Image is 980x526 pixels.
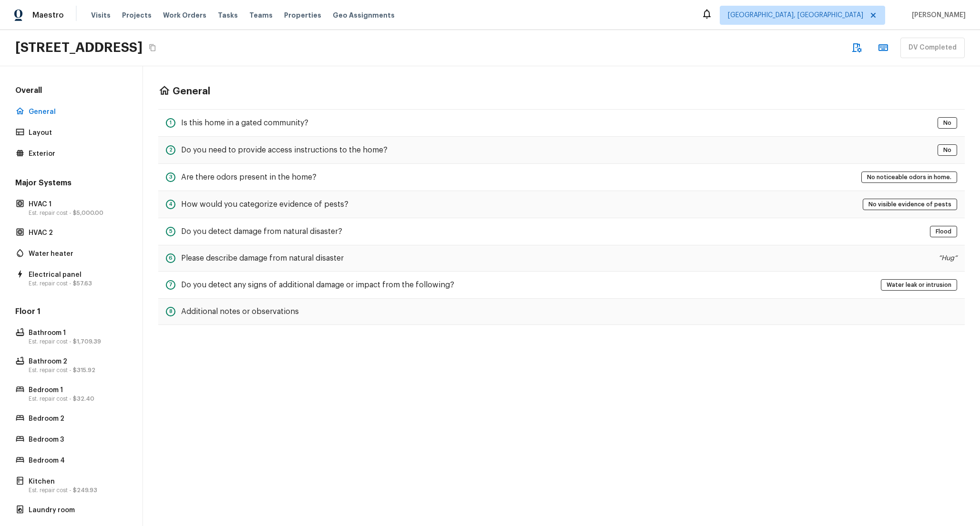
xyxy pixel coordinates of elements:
p: Bedroom 1 [29,385,123,395]
span: Visits [91,10,111,20]
div: 4 [166,200,175,209]
p: Electrical panel [29,270,123,280]
p: Bedroom 3 [29,435,123,445]
span: No visible evidence of pests [865,200,955,209]
p: HVAC 2 [29,228,123,238]
span: [GEOGRAPHIC_DATA], [GEOGRAPHIC_DATA] [728,10,863,20]
span: No noticeable odors in home. [864,172,955,182]
div: 7 [166,280,175,290]
h5: Do you detect damage from natural disaster? [181,226,342,237]
div: 3 [166,172,175,182]
span: $57.63 [73,281,92,286]
h4: General [173,85,210,98]
span: Work Orders [163,10,206,20]
span: $249.93 [73,487,97,493]
span: Tasks [218,12,238,19]
h5: Overall [13,85,129,98]
p: Bedroom 2 [29,414,123,424]
span: $5,000.00 [73,210,103,216]
p: Est. repair cost - [29,486,123,494]
span: $315.92 [73,367,95,373]
p: Est. repair cost - [29,366,123,374]
h5: Do you need to provide access instructions to the home? [181,145,388,155]
h5: How would you categorize evidence of pests? [181,199,348,210]
p: Bedroom 4 [29,456,123,465]
p: Kitchen [29,477,123,486]
span: Projects [122,10,152,20]
div: 6 [166,253,175,263]
h5: Do you detect any signs of additional damage or impact from the following? [181,280,454,290]
p: HVAC 1 [29,200,123,209]
span: Flood [932,227,955,236]
h5: Is this home in a gated community? [181,118,308,128]
h5: Major Systems [13,178,129,190]
span: No [940,145,955,155]
div: 5 [166,227,175,236]
h5: Additional notes or observations [181,306,299,317]
p: Est. repair cost - [29,280,123,287]
span: No [940,118,955,128]
h5: Floor 1 [13,306,129,319]
span: $1,709.39 [73,339,101,344]
div: 8 [166,307,175,316]
span: Geo Assignments [333,10,395,20]
button: Copy Address [146,41,159,54]
h2: [STREET_ADDRESS] [15,39,143,56]
span: Water leak or intrusion [883,280,955,290]
p: Est. repair cost - [29,209,123,217]
span: [PERSON_NAME] [908,10,966,20]
span: Teams [249,10,273,20]
h5: Please describe damage from natural disaster [181,253,344,263]
p: Bathroom 2 [29,357,123,366]
p: Laundry room [29,506,123,515]
span: $32.40 [73,396,94,402]
h5: Are there odors present in the home? [181,172,316,182]
div: 2 [166,145,175,155]
p: Layout [29,128,123,138]
span: Properties [284,10,321,20]
p: Est. repair cost - [29,338,123,345]
p: Bathroom 1 [29,328,123,338]
p: Water heater [29,249,123,259]
span: Maestro [32,10,64,20]
div: 1 [166,118,175,128]
p: Est. repair cost - [29,395,123,403]
p: General [29,107,123,117]
p: “ Hug “ [939,253,957,263]
p: Exterior [29,149,123,159]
